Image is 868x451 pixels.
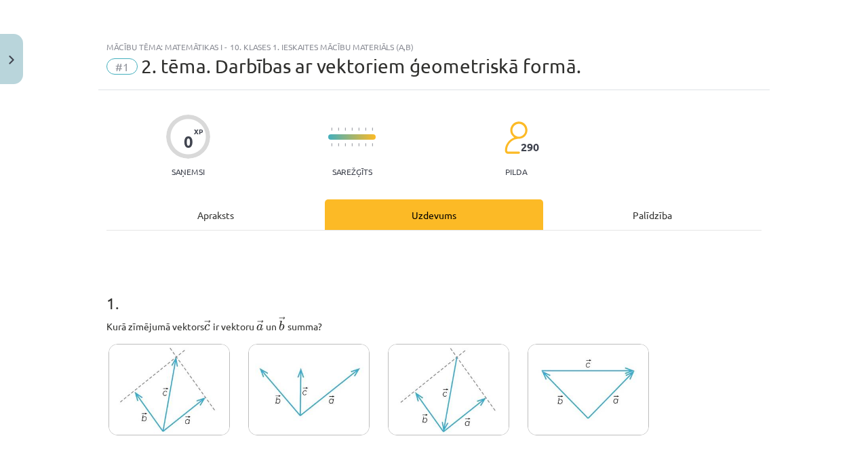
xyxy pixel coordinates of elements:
[106,316,762,334] p: Kurā zīmējumā vektors ﻿ ir vektoru ﻿ un ﻿ ﻿ summa?
[351,128,353,131] img: icon-short-line-57e1e144782c952c97e751825c79c345078a6d821885a25fce030b3d8c18986b.svg
[332,167,372,176] p: Sarežģīts
[141,55,581,77] span: 2. tēma. Darbības ar vektoriem ģeometriskā formā.
[358,143,359,146] img: icon-short-line-57e1e144782c952c97e751825c79c345078a6d821885a25fce030b3d8c18986b.svg
[365,143,366,146] img: icon-short-line-57e1e144782c952c97e751825c79c345078a6d821885a25fce030b3d8c18986b.svg
[204,320,211,330] span: →
[331,143,332,146] img: icon-short-line-57e1e144782c952c97e751825c79c345078a6d821885a25fce030b3d8c18986b.svg
[521,141,539,153] span: 290
[279,321,284,331] span: b
[338,128,339,131] img: icon-short-line-57e1e144782c952c97e751825c79c345078a6d821885a25fce030b3d8c18986b.svg
[106,270,762,312] h1: 1 .
[106,58,138,75] span: #1
[106,199,325,230] div: Apraksts
[184,132,193,151] div: 0
[388,344,509,435] img: image138.jpg
[365,128,366,131] img: icon-short-line-57e1e144782c952c97e751825c79c345078a6d821885a25fce030b3d8c18986b.svg
[338,143,339,146] img: icon-short-line-57e1e144782c952c97e751825c79c345078a6d821885a25fce030b3d8c18986b.svg
[194,128,203,135] span: XP
[372,128,373,131] img: icon-short-line-57e1e144782c952c97e751825c79c345078a6d821885a25fce030b3d8c18986b.svg
[248,344,370,435] img: image134.jpg
[331,128,332,131] img: icon-short-line-57e1e144782c952c97e751825c79c345078a6d821885a25fce030b3d8c18986b.svg
[204,324,210,331] span: c
[528,344,649,435] img: image132.jpg
[279,317,285,326] span: →
[106,42,762,52] div: Mācību tēma: Matemātikas i - 10. klases 1. ieskaites mācību materiāls (a,b)
[108,344,230,435] img: image136.jpg
[257,320,264,330] span: →
[325,199,543,230] div: Uzdevums
[372,143,373,146] img: icon-short-line-57e1e144782c952c97e751825c79c345078a6d821885a25fce030b3d8c18986b.svg
[9,56,14,64] img: icon-close-lesson-0947bae3869378f0d4975bcd49f059093ad1ed9edebbc8119c70593378902aed.svg
[505,167,527,176] p: pilda
[351,143,353,146] img: icon-short-line-57e1e144782c952c97e751825c79c345078a6d821885a25fce030b3d8c18986b.svg
[344,128,346,131] img: icon-short-line-57e1e144782c952c97e751825c79c345078a6d821885a25fce030b3d8c18986b.svg
[543,199,762,230] div: Palīdzība
[256,324,263,331] span: a
[358,128,359,131] img: icon-short-line-57e1e144782c952c97e751825c79c345078a6d821885a25fce030b3d8c18986b.svg
[344,143,346,146] img: icon-short-line-57e1e144782c952c97e751825c79c345078a6d821885a25fce030b3d8c18986b.svg
[504,121,528,155] img: students-c634bb4e5e11cddfef0936a35e636f08e4e9abd3cc4e673bd6f9a4125e45ecb1.svg
[166,167,210,176] p: Saņemsi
